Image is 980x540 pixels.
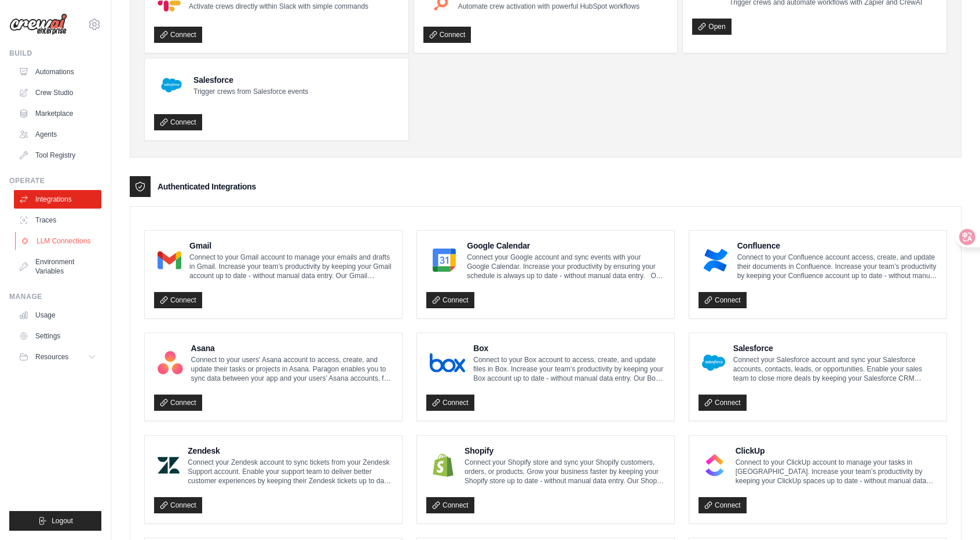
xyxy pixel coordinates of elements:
img: Zendesk Logo [158,454,180,477]
div: Build [9,49,101,58]
h4: Salesforce [733,342,937,354]
a: Integrations [14,190,101,209]
button: Logout [9,511,101,531]
a: Crew Studio [14,83,101,102]
p: Connect your Google account and sync events with your Google Calendar. Increase your productivity... [467,253,665,280]
a: Open [692,19,731,35]
a: Connect [154,395,202,411]
img: ClickUp Logo [702,454,727,477]
a: Connect [426,292,474,308]
p: Connect your Salesforce account and sync your Salesforce accounts, contacts, leads, or opportunit... [733,355,937,383]
a: Usage [14,306,101,324]
a: Agents [14,125,101,144]
a: Traces [14,211,101,229]
a: Settings [14,327,101,345]
a: Environment Variables [14,253,101,280]
a: Connect [423,27,471,43]
button: Resources [14,348,101,366]
h3: Authenticated Integrations [158,181,256,192]
a: Connect [699,497,747,513]
img: Asana Logo [158,351,183,374]
h4: Google Calendar [467,240,665,251]
a: Connect [699,395,747,411]
img: Salesforce Logo [702,351,725,374]
img: Logo [9,13,67,35]
span: Resources [35,352,68,362]
p: Connect your Shopify store and sync your Shopify customers, orders, or products. Grow your busine... [465,458,665,486]
a: Connect [426,497,474,513]
img: Gmail Logo [158,249,181,272]
a: Marketplace [14,104,101,123]
h4: Box [473,342,665,354]
a: Automations [14,63,101,81]
img: Salesforce Logo [158,71,185,99]
h4: Asana [191,342,393,354]
p: Connect to your Gmail account to manage your emails and drafts in Gmail. Increase your team’s pro... [189,253,393,280]
p: Automate crew activation with powerful HubSpot workflows [458,2,639,11]
a: Connect [154,497,202,513]
img: Box Logo [430,351,465,374]
p: Activate crews directly within Slack with simple commands [189,2,368,11]
h4: ClickUp [736,445,937,457]
h4: Zendesk [188,445,393,457]
p: Connect to your Box account to access, create, and update files in Box. Increase your team’s prod... [473,355,665,383]
h4: Gmail [189,240,393,251]
a: Connect [154,292,202,308]
a: Connect [154,27,202,43]
p: Connect to your Confluence account access, create, and update their documents in Confluence. Incr... [737,253,937,280]
a: Connect [699,292,747,308]
img: Shopify Logo [430,454,456,477]
a: Tool Registry [14,146,101,165]
div: Operate [9,176,101,185]
p: Connect to your users’ Asana account to access, create, and update their tasks or projects in Asa... [191,355,393,383]
h4: Salesforce [193,74,308,86]
h4: Shopify [465,445,665,457]
img: Google Calendar Logo [430,249,459,272]
img: Confluence Logo [702,249,729,272]
h4: Confluence [737,240,937,251]
span: Logout [52,516,73,526]
a: Connect [426,395,474,411]
a: LLM Connections [15,232,103,250]
a: Connect [154,114,202,130]
p: Connect your Zendesk account to sync tickets from your Zendesk Support account. Enable your suppo... [188,458,393,486]
p: Connect to your ClickUp account to manage your tasks in [GEOGRAPHIC_DATA]. Increase your team’s p... [736,458,937,486]
div: Manage [9,292,101,301]
p: Trigger crews from Salesforce events [193,87,308,96]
